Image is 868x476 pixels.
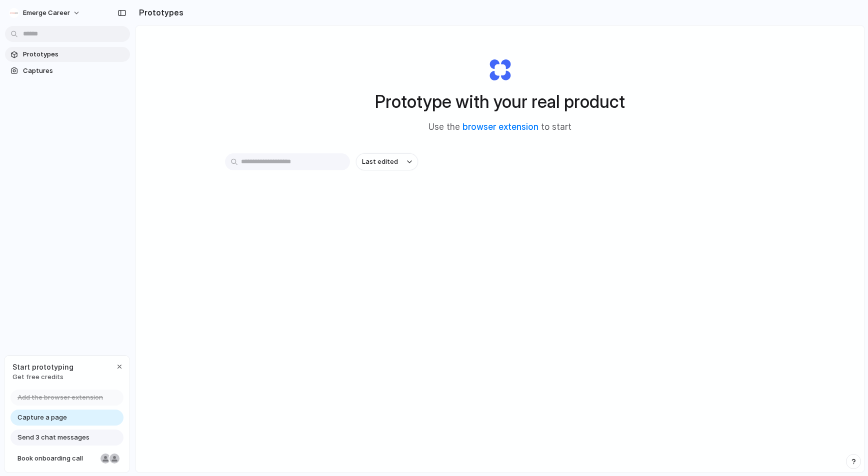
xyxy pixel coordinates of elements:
[10,451,123,467] a: Book onboarding call
[23,49,126,59] span: Prototypes
[23,8,70,18] span: Emerge Career
[356,153,418,170] button: Last edited
[5,63,130,78] a: Captures
[135,6,183,18] h2: Prototypes
[5,5,85,21] button: Emerge Career
[12,372,73,382] span: Get free credits
[108,453,120,465] div: Christian Iacullo
[17,413,67,423] span: Capture a page
[17,393,103,403] span: Add the browser extension
[375,88,625,115] h1: Prototype with your real product
[99,453,111,465] div: Nicole Kubica
[362,157,398,167] span: Last edited
[17,454,96,464] span: Book onboarding call
[23,66,126,76] span: Captures
[428,121,571,134] span: Use the to start
[5,47,130,62] a: Prototypes
[12,362,73,372] span: Start prototyping
[462,122,538,132] a: browser extension
[17,433,89,443] span: Send 3 chat messages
